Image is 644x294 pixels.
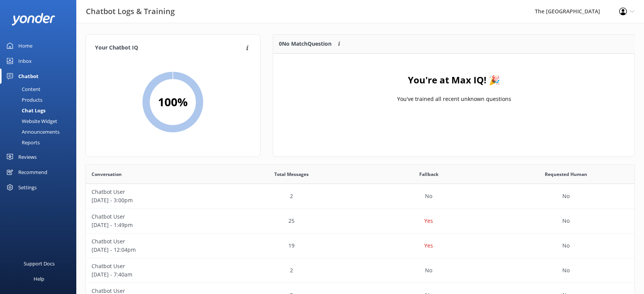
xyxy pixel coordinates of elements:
div: Chatbot [18,69,39,84]
div: Announcements [5,126,60,137]
p: No [425,192,432,200]
div: row [86,184,634,209]
div: Recommend [18,165,47,180]
p: [DATE] - 3:00pm [92,196,217,205]
p: No [425,266,432,275]
p: Chatbot User [92,237,217,246]
p: Chatbot User [92,188,217,196]
div: Inbox [18,53,32,69]
div: row [86,258,634,283]
span: Requested Human [545,171,587,178]
h4: You're at Max IQ! 🎉 [408,73,500,87]
p: [DATE] - 12:04pm [92,246,217,254]
h4: Your Chatbot IQ [95,44,244,52]
div: row [86,233,634,258]
div: Products [5,94,42,105]
a: Content [5,84,76,94]
div: Help [34,271,44,286]
div: Chat Logs [5,105,45,116]
img: yonder-white-logo.png [11,13,55,26]
p: [DATE] - 7:40am [92,270,217,279]
span: Total Messages [274,171,309,178]
span: Fallback [419,171,438,178]
div: Support Docs [24,256,55,271]
a: Products [5,94,76,105]
div: Website Widget [5,116,57,126]
p: Yes [424,217,433,225]
a: Chat Logs [5,105,76,116]
p: 2 [290,192,293,200]
h2: 100 % [158,93,188,111]
p: No [562,266,570,275]
div: Reviews [18,149,37,165]
p: 19 [288,241,295,250]
h3: Chatbot Logs & Training [86,5,175,18]
span: Conversation [92,171,122,178]
p: No [562,241,570,250]
p: 25 [288,217,295,225]
a: Reports [5,137,76,148]
div: Settings [18,180,37,195]
p: Chatbot User [92,262,217,270]
div: Home [18,38,32,53]
div: row [86,209,634,233]
p: 2 [290,266,293,275]
p: 0 No Match Question [279,40,332,48]
div: Reports [5,137,40,148]
p: Yes [424,241,433,250]
p: You've trained all recent unknown questions [397,95,511,103]
p: No [562,192,570,200]
p: [DATE] - 1:49pm [92,221,217,229]
p: Chatbot User [92,213,217,221]
div: grid [273,54,635,130]
a: Website Widget [5,116,76,126]
p: No [562,217,570,225]
div: Content [5,84,40,94]
a: Announcements [5,126,76,137]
